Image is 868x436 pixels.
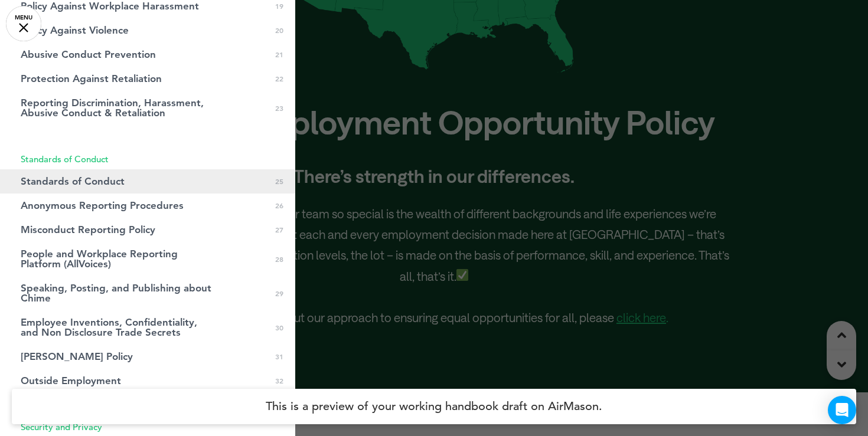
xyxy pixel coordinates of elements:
span: Insider Trading Policy [21,352,133,362]
span: 27 [275,225,283,235]
span: Speaking, Posting, and Publishing about Chime [21,283,216,303]
span: Outside Employment [21,376,121,386]
a: MENU [6,6,41,41]
span: 19 [275,1,283,11]
span: 22 [275,74,283,84]
span: 23 [275,103,283,113]
span: 31 [275,352,283,362]
span: 29 [275,289,283,299]
span: 21 [275,50,283,60]
span: Misconduct Reporting Policy [21,225,155,235]
span: 26 [275,201,283,211]
span: Employee Inventions, Confidentiality, and Non Disclosure Trade Secrets [21,317,216,337]
span: Protection Against Retaliation [21,74,162,84]
span: People and Workplace Reporting Platform (AllVoices) [21,249,216,269]
span: Policy Against Workplace Harassment [21,1,199,11]
span: Standards of Conduct [21,176,125,186]
div: Open Intercom Messenger [828,396,856,424]
span: 30 [275,323,283,333]
h4: This is a preview of your working handbook draft on AirMason. [12,389,856,424]
span: Abusive Conduct Prevention [21,50,156,60]
span: Reporting Discrimination, Harassment, Abusive Conduct & Retaliation [21,98,216,118]
span: 25 [275,176,283,186]
span: 28 [275,254,283,264]
span: Anonymous Reporting Procedures [21,201,184,211]
span: 20 [275,25,283,35]
span: 32 [275,376,283,386]
span: Policy Against Violence [21,25,129,35]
